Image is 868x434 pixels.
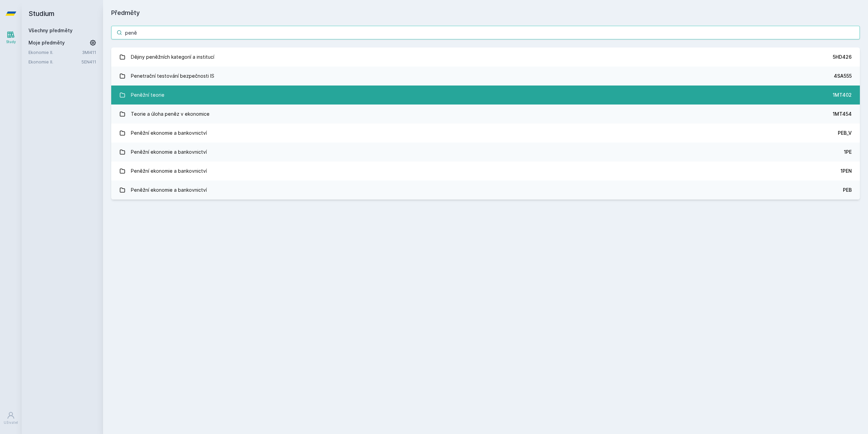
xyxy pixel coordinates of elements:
[4,420,18,425] div: Uživatel
[131,50,214,64] div: Dějiny peněžních kategorií a institucí
[82,50,96,55] a: 3MI411
[1,27,20,48] a: Study
[843,187,852,193] div: PEB
[131,69,214,83] div: Penetrační testování bezpečnosti IS
[111,124,860,143] a: Peněžní ekonomie a bankovnictví PEB_V
[111,8,860,18] h1: Předměty
[28,49,82,56] a: Ekonomie II.
[28,39,65,46] span: Moje předměty
[28,58,81,65] a: Ekonomie II.
[111,48,860,67] a: Dějiny peněžních kategorií a institucí 5HD426
[131,145,207,159] div: Peněžní ekonomie a bankovnictví
[131,126,207,140] div: Peněžní ekonomie a bankovnictví
[841,168,852,174] div: 1PEN
[833,54,852,60] div: 5HD426
[111,67,860,86] a: Penetrační testování bezpečnosti IS 4SA555
[111,162,860,181] a: Peněžní ekonomie a bankovnictví 1PEN
[1,408,20,429] a: Uživatel
[111,143,860,162] a: Peněžní ekonomie a bankovnictví 1PE
[834,73,852,79] div: 4SA555
[131,88,164,102] div: Peněžní teorie
[833,111,852,117] div: 1MT454
[111,105,860,124] a: Teorie a úloha peněz v ekonomice 1MT454
[131,107,210,121] div: Teorie a úloha peněz v ekonomice
[833,92,852,98] div: 1MT402
[131,164,207,178] div: Peněžní ekonomie a bankovnictví
[28,27,73,33] a: Všechny předměty
[131,183,207,197] div: Peněžní ekonomie a bankovnictví
[6,39,16,44] div: Study
[111,26,860,39] input: Název nebo ident předmětu…
[81,59,96,64] a: 5EN411
[844,149,852,155] div: 1PE
[111,86,860,105] a: Peněžní teorie 1MT402
[111,181,860,200] a: Peněžní ekonomie a bankovnictví PEB
[838,130,852,136] div: PEB_V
